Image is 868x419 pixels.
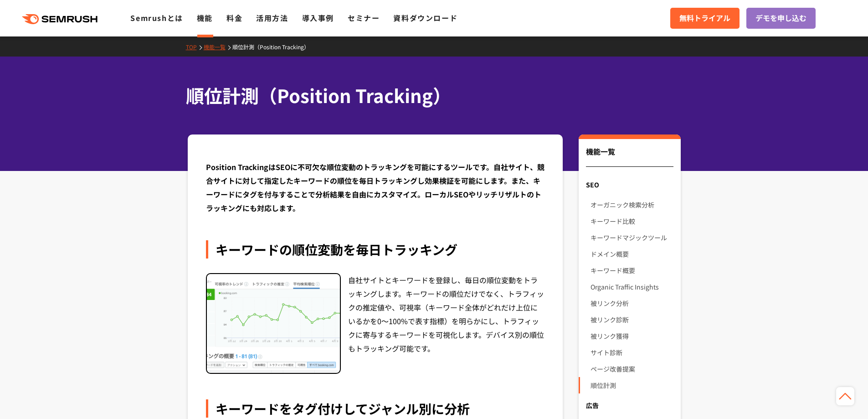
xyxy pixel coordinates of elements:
[206,240,545,259] div: キーワードの順位変動を毎日トラッキング
[226,12,242,23] a: 料金
[591,229,673,246] a: キーワードマジックツール
[591,213,673,229] a: キーワード比較
[579,176,680,193] div: SEO
[186,82,673,109] h1: 順位計測（Position Tracking）
[130,12,183,23] a: Semrushとは
[206,160,545,215] div: Position TrackingはSEOに不可欠な順位変動のトラッキングを可能にするツールです。自社サイト、競合サイトに対して指定したキーワードの順位を毎日トラッキングし効果検証を可能にします...
[755,12,806,24] span: デモを申し込む
[207,274,340,373] img: 順位計測（Position Tracking） 順位変動
[591,344,673,361] a: サイト診断
[746,8,816,29] a: デモを申し込む
[591,246,673,262] a: ドメイン概要
[256,12,288,23] a: 活用方法
[591,279,673,295] a: Organic Traffic Insights
[670,8,740,29] a: 無料トライアル
[579,397,680,414] div: 広告
[197,12,213,23] a: 機能
[186,43,204,51] a: TOP
[348,12,380,23] a: セミナー
[591,361,673,377] a: ページ改善提案
[591,295,673,311] a: 被リンク分析
[679,12,730,24] span: 無料トライアル
[591,328,673,344] a: 被リンク獲得
[204,43,232,51] a: 機能一覧
[591,377,673,393] a: 順位計測
[586,146,673,167] div: 機能一覧
[232,43,316,51] a: 順位計測（Position Tracking）
[302,12,334,23] a: 導入事例
[591,262,673,279] a: キーワード概要
[206,399,545,418] div: キーワードをタグ付けしてジャンル別に分析
[393,12,457,23] a: 資料ダウンロード
[348,273,545,374] div: 自社サイトとキーワードを登録し、毎日の順位変動をトラッキングします。キーワードの順位だけでなく、トラフィックの推定値や、可視率（キーワード全体がどれだけ上位にいるかを0～100%で表す指標）を明...
[591,197,673,213] a: オーガニック検索分析
[591,311,673,328] a: 被リンク診断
